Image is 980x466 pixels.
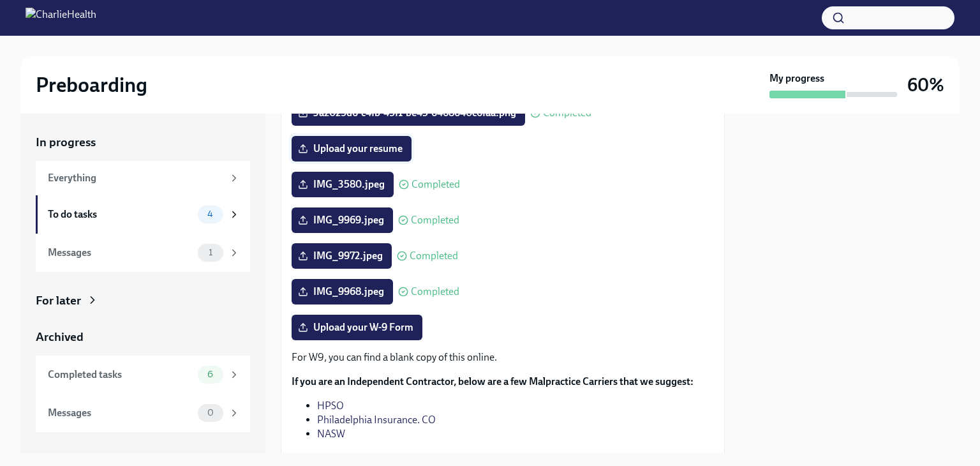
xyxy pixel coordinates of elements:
div: Completed tasks [48,368,193,382]
span: Upload your resume [301,142,403,155]
label: Upload your resume [292,136,412,162]
div: Messages [48,246,193,260]
span: IMG_3580.jpeg [301,178,385,191]
span: IMG_9968.jpeg [301,285,384,298]
a: Everything [36,161,250,195]
span: Completed [411,287,459,297]
strong: My progress [769,71,824,86]
span: Completed [543,108,591,118]
h2: Preboarding [36,72,147,98]
strong: Please ensure your policy has limits of $1 million to $3 million [295,452,562,464]
span: 6 [200,370,221,379]
span: 0 [200,408,221,417]
a: Messages1 [36,234,250,272]
p: For W9, you can find a blank copy of this online. [292,350,714,365]
div: Everything [48,171,223,185]
a: NASW [317,428,345,440]
label: IMG_9972.jpeg [292,243,392,269]
a: Completed tasks6 [36,356,250,394]
label: IMG_3580.jpeg [292,172,394,197]
label: Upload your W-9 Form [292,315,422,340]
div: Messages [48,406,193,420]
a: Philadelphia Insurance. CO [317,414,436,426]
div: For later [36,292,81,309]
span: IMG_9969.jpeg [301,214,384,227]
a: Archived [36,329,250,345]
span: Completed [410,251,458,261]
span: Completed [411,215,459,225]
h3: 60% [907,73,944,96]
strong: If you are an Independent Contractor, below are a few Malpractice Carriers that we suggest: [292,375,694,387]
span: Completed [412,179,460,190]
a: To do tasks4 [36,195,250,234]
a: For later [36,292,250,309]
a: Messages0 [36,394,250,432]
span: IMG_9972.jpeg [301,250,383,262]
label: IMG_9968.jpeg [292,279,393,304]
label: IMG_9969.jpeg [292,207,393,233]
span: Upload your W-9 Form [301,321,413,334]
span: 4 [200,209,221,219]
div: To do tasks [48,207,193,222]
img: CharlieHealth [26,8,96,28]
a: In progress [36,134,250,151]
a: HPSO [317,400,344,412]
span: 1 [201,248,220,257]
